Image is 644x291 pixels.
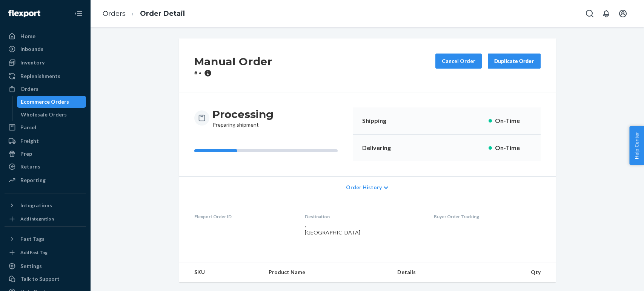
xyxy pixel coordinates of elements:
[20,150,32,158] div: Prep
[5,161,86,173] a: Returns
[582,6,597,21] button: Open Search Box
[5,43,86,55] a: Inbounds
[20,235,45,243] div: Fast Tags
[17,96,86,108] a: Ecommerce Orders
[20,249,48,256] div: Add Fast Tag
[599,6,614,21] button: Open notifications
[20,176,46,184] div: Reporting
[305,213,422,220] dt: Destination
[212,107,274,129] div: Preparing shipment
[20,32,35,40] div: Home
[212,107,274,121] h3: Processing
[20,59,45,66] div: Inventory
[305,222,360,236] span: , [GEOGRAPHIC_DATA]
[263,262,391,282] th: Product Name
[5,30,86,42] a: Home
[5,121,86,133] a: Parcel
[5,248,86,257] a: Add Fast Tag
[20,72,60,80] div: Replenishments
[97,3,191,25] ol: breadcrumbs
[346,184,382,191] span: Order History
[5,233,86,245] button: Fast Tags
[103,9,126,18] a: Orders
[495,116,532,125] p: On-Time
[495,144,532,152] p: On-Time
[20,216,54,222] div: Add Integration
[71,6,86,21] button: Close Navigation
[629,126,644,165] button: Help Center
[20,202,52,209] div: Integrations
[5,57,86,69] a: Inventory
[434,213,541,220] dt: Buyer Order Tracking
[21,98,69,106] div: Ecommerce Orders
[17,109,86,121] a: Wholesale Orders
[20,163,40,170] div: Returns
[5,148,86,160] a: Prep
[435,54,482,69] button: Cancel Order
[615,6,630,21] button: Open account menu
[391,262,474,282] th: Details
[20,124,36,131] div: Parcel
[20,275,60,283] div: Talk to Support
[194,54,272,69] h2: Manual Order
[8,10,40,17] img: Flexport logo
[5,273,86,285] a: Talk to Support
[5,174,86,186] a: Reporting
[20,85,38,93] div: Orders
[5,135,86,147] a: Freight
[362,116,405,125] p: Shipping
[5,199,86,211] button: Integrations
[5,83,86,95] a: Orders
[5,70,86,82] a: Replenishments
[494,57,534,65] div: Duplicate Order
[5,214,86,224] a: Add Integration
[199,70,201,76] span: •
[179,262,263,282] th: SKU
[5,260,86,272] a: Settings
[20,262,42,270] div: Settings
[362,144,405,152] p: Delivering
[140,9,185,18] a: Order Detail
[194,213,293,220] dt: Flexport Order ID
[20,45,43,53] div: Inbounds
[474,262,555,282] th: Qty
[21,111,67,118] div: Wholesale Orders
[20,137,39,145] div: Freight
[194,69,272,77] p: #
[488,54,541,69] button: Duplicate Order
